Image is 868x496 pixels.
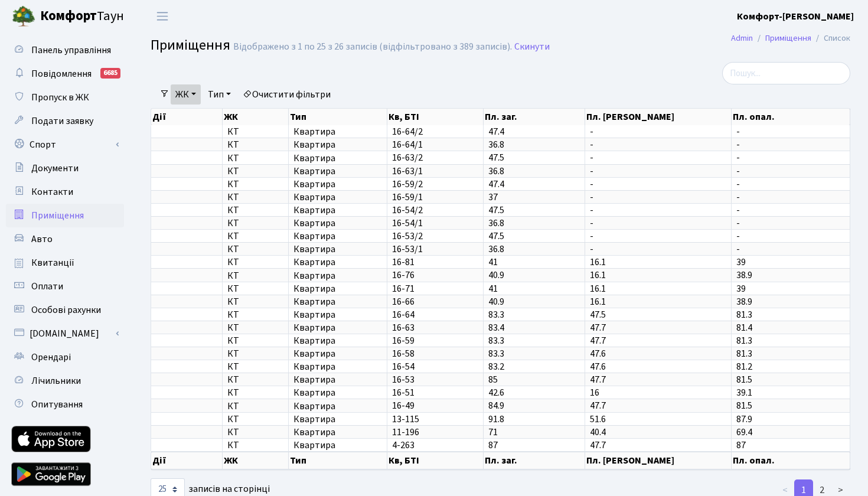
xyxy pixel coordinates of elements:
[737,9,854,24] a: Комфорт-[PERSON_NAME]
[736,295,752,308] span: 38.9
[590,347,606,360] span: 47.6
[227,362,284,371] span: КТ
[488,243,504,256] span: 36.8
[293,336,381,345] span: Квартира
[289,109,387,125] th: Тип
[392,347,415,360] span: 16-58
[227,205,284,215] span: КТ
[590,230,593,243] span: -
[392,386,415,399] span: 16-51
[227,271,284,280] span: КТ
[590,178,593,191] span: -
[590,426,606,439] span: 40.4
[6,369,124,393] a: Лічильники
[736,439,746,452] span: 87
[31,209,84,222] span: Приміщення
[6,180,124,204] a: Контакти
[31,233,53,246] span: Авто
[40,6,124,27] span: Таун
[736,373,752,386] span: 81.5
[736,347,752,360] span: 81.3
[293,310,381,319] span: Квартира
[488,295,504,308] span: 40.9
[392,243,423,256] span: 16-53/1
[151,35,230,56] span: Приміщення
[590,308,606,321] span: 47.5
[238,84,335,105] a: Очистити фільтри
[293,271,381,280] span: Квартира
[811,32,850,45] li: Список
[227,218,284,228] span: КТ
[488,269,504,282] span: 40.9
[392,178,423,191] span: 16-59/2
[736,230,740,243] span: -
[392,334,415,347] span: 16-59
[293,231,381,241] span: Квартира
[31,162,79,175] span: Документи
[223,109,289,125] th: ЖК
[227,323,284,332] span: КТ
[585,109,731,125] th: Пл. [PERSON_NAME]
[227,415,284,424] span: КТ
[227,244,284,254] span: КТ
[392,256,415,269] span: 16-81
[293,297,381,306] span: Квартира
[6,275,124,298] a: Оплати
[392,308,415,321] span: 16-64
[713,26,868,51] nav: breadcrumb
[31,67,92,80] span: Повідомлення
[736,426,752,439] span: 69.4
[488,165,504,178] span: 36.8
[488,386,504,399] span: 42.6
[484,109,586,125] th: Пл. заг.
[737,10,854,23] b: Комфорт-[PERSON_NAME]
[148,6,177,26] button: Переключити навігацію
[488,360,504,373] span: 83.2
[488,439,498,452] span: 87
[590,439,606,452] span: 47.7
[590,165,593,178] span: -
[736,321,752,334] span: 81.4
[488,125,504,138] span: 47.4
[488,178,504,191] span: 47.4
[227,310,284,319] span: КТ
[590,295,606,308] span: 16.1
[151,109,223,125] th: Дії
[590,217,593,230] span: -
[736,191,740,204] span: -
[488,413,504,426] span: 91.8
[736,138,740,151] span: -
[171,84,201,105] a: ЖК
[590,321,606,334] span: 47.7
[488,256,498,269] span: 41
[293,440,381,450] span: Квартира
[590,413,606,426] span: 51.6
[392,360,415,373] span: 16-54
[6,204,124,227] a: Приміщення
[227,402,284,411] span: КТ
[731,32,753,44] a: Admin
[293,349,381,358] span: Квартира
[293,323,381,332] span: Квартира
[736,386,752,399] span: 39.1
[488,373,498,386] span: 85
[387,109,484,125] th: Кв, БТІ
[392,230,423,243] span: 16-53/2
[736,308,752,321] span: 81.3
[31,115,93,128] span: Подати заявку
[40,6,97,25] b: Комфорт
[392,321,415,334] span: 16-63
[227,336,284,345] span: КТ
[392,400,415,413] span: 16-49
[392,413,419,426] span: 13-115
[293,428,381,437] span: Квартира
[293,415,381,424] span: Квартира
[590,360,606,373] span: 47.6
[736,269,752,282] span: 38.9
[488,321,504,334] span: 83.4
[736,217,740,230] span: -
[392,152,423,165] span: 16-63/2
[392,373,415,386] span: 16-53
[736,360,752,373] span: 81.2
[488,426,498,439] span: 71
